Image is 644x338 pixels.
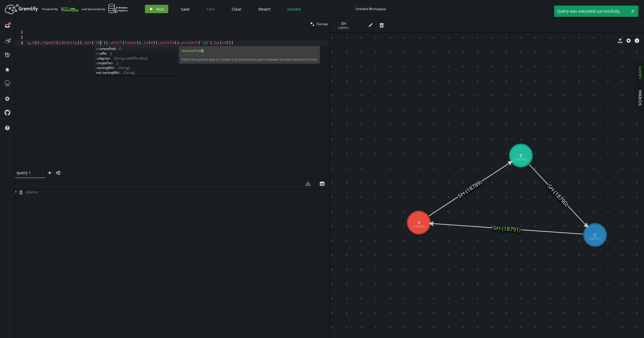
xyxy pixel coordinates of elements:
tspan: (18787) [589,236,601,241]
span: ] [21,190,22,195]
tspan: C [594,232,596,237]
span: Run [156,6,164,12]
button: Clear [227,5,246,13]
span: 0 item s [25,189,38,195]
button: Donate [283,5,305,13]
button: Sign In [621,5,640,13]
tspan: B [520,153,522,158]
span: query 1 [17,170,39,175]
tspan: (18785) [515,157,527,161]
span: [ [20,190,21,195]
button: Revert [254,5,275,13]
div: Powered By [42,4,79,14]
button: Run [145,5,168,13]
div: 2 [15,35,27,40]
button: Save [177,5,194,13]
tspan: (18783) [413,224,424,228]
span: GRAPH [637,66,643,79]
button: Format [308,18,329,30]
b: shortestPath [181,48,318,53]
span: Save [181,6,190,12]
span: Query was executed successfully. [554,6,629,17]
span: SCHEMA [637,90,643,106]
div: Untitled Workspace [356,7,386,11]
span: ( 18791 ) [338,26,349,30]
span: Donate [287,6,301,12]
span: Format [317,22,328,26]
span: Clear [232,6,242,12]
span: Fork [207,6,215,12]
span: Filters the current step to include only the shortest paths between the start and end vertices. [181,57,318,61]
div: 1 [15,30,27,35]
span: Revert [258,6,270,12]
span: () [201,48,204,53]
img: AWS Neptune [108,4,128,13]
div: Autocomplete suggestions [95,46,179,75]
tspan: A [417,220,420,225]
button: Fork [202,5,219,13]
div: 3 [15,40,27,46]
div: and Sponsored by [81,4,128,14]
span: SH [335,21,352,26]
